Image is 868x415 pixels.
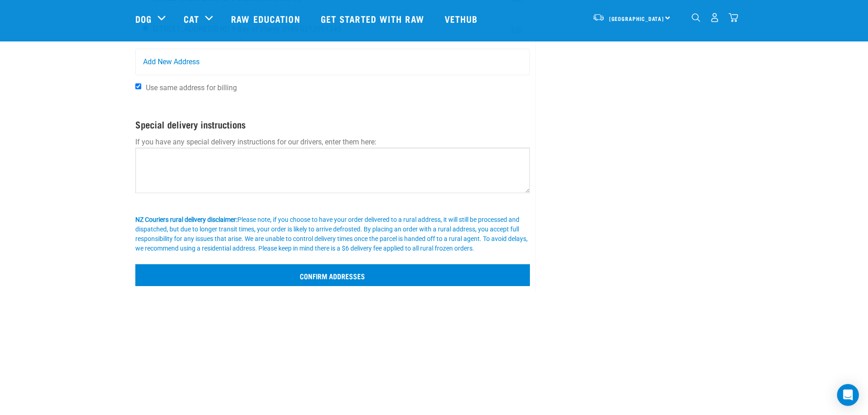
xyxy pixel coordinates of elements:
[135,215,530,253] div: Please note, if you choose to have your order delivered to a rural address, it will still be proc...
[710,13,719,22] img: user.png
[135,216,237,223] b: NZ Couriers rural delivery disclaimer:
[146,83,237,92] span: Use same address for billing
[135,264,530,286] input: Confirm addresses
[135,83,141,89] input: Use same address for billing
[136,49,530,75] a: Add New Address
[436,0,489,37] a: Vethub
[837,384,859,406] div: Open Intercom Messenger
[184,12,199,26] a: Cat
[135,137,530,148] p: If you have any special delivery instructions for our drivers, enter them here:
[692,13,700,22] img: home-icon-1@2x.png
[592,13,605,21] img: van-moving.png
[143,56,200,67] span: Add New Address
[729,13,738,22] img: home-icon@2x.png
[135,12,152,26] a: Dog
[609,17,664,20] span: [GEOGRAPHIC_DATA]
[312,0,436,37] a: Get started with Raw
[222,0,311,37] a: Raw Education
[135,119,530,129] h4: Special delivery instructions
